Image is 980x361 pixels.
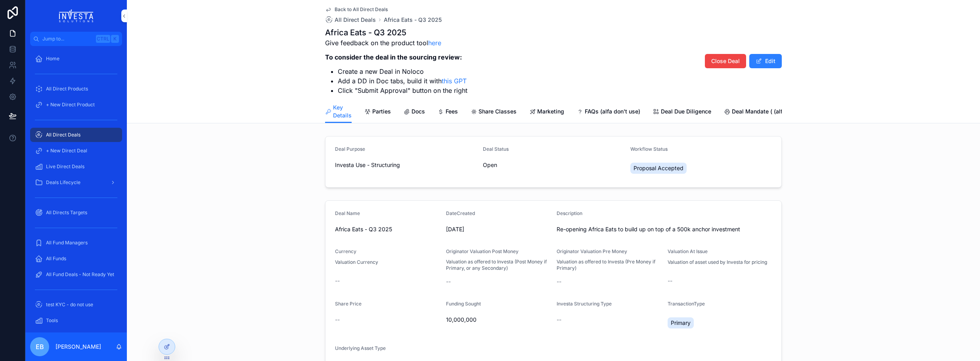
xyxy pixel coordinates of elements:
[325,53,462,61] strong: To consider the deal in the sourcing review:
[372,108,391,115] span: Parties
[668,277,672,285] span: --
[668,248,708,254] span: Valuation At Issue
[483,146,509,152] span: Deal Status
[335,161,400,169] span: Investa Use - Structuring
[479,108,517,115] span: Share Classes
[59,10,94,22] img: App logo
[112,36,118,42] span: K
[30,82,122,96] a: All Direct Products
[46,179,80,186] span: Deals Lifecycle
[446,248,519,254] span: Originator Valuation Post Money
[46,209,87,216] span: All Directs Targets
[585,108,640,115] span: FAQs (alfa don't use)
[335,301,362,307] span: Share Price
[325,100,352,123] a: Key Details
[46,317,58,324] span: Tools
[333,104,352,119] span: Key Details
[446,259,551,271] span: Valuation as offered to Investa (Post Money if Primary, or any Secondary)
[96,35,110,43] span: Ctrl
[537,108,564,115] span: Marketing
[36,342,44,351] span: EB
[711,57,740,65] span: Close Deal
[30,128,122,142] a: All Direct Deals
[338,86,467,95] li: Click "Submit Approval" button on the right
[335,225,440,233] span: Africa Eats - Q3 2025
[30,267,122,282] a: All Fund Deals - Not Ready Yet
[46,86,88,92] span: All Direct Products
[46,56,59,62] span: Home
[724,104,816,120] a: Deal Mandate ( (alfa don't use))
[557,259,661,271] span: Valuation as offered to Investa (Pre Money if Primary)
[483,161,497,169] span: Open
[335,6,388,13] span: Back to All Direct Deals
[529,104,564,120] a: Marketing
[749,54,782,68] button: Edit
[335,316,340,324] span: --
[557,210,582,216] span: Description
[338,67,467,76] li: Create a new Deal in Noloco
[446,210,475,216] span: DateCreated
[557,301,612,307] span: Investa Structuring Type
[335,345,386,351] span: Underlying Asset Type
[46,163,84,170] span: Live Direct Deals
[335,277,340,285] span: --
[471,104,517,120] a: Share Classes
[30,32,122,46] button: Jump to...CtrlK
[25,46,127,332] div: scrollable content
[30,159,122,174] a: Live Direct Deals
[46,132,80,138] span: All Direct Deals
[653,104,711,120] a: Deal Due Diligence
[30,52,122,66] a: Home
[338,76,467,86] li: Add a DD in Doc tabs, build it with
[30,144,122,158] a: + New Direct Deal
[364,104,391,120] a: Parties
[335,146,365,152] span: Deal Purpose
[46,102,95,108] span: + New Direct Product
[446,225,551,233] span: [DATE]
[732,108,816,115] span: Deal Mandate ( (alfa don't use))
[705,54,746,68] button: Close Deal
[384,16,442,24] a: Africa Eats - Q3 2025
[325,6,388,13] a: Back to All Direct Deals
[438,104,458,120] a: Fees
[30,298,122,312] a: test KYC - do not use
[42,36,93,42] span: Jump to...
[335,259,378,266] p: Valuation Currency
[446,108,458,115] span: Fees
[557,278,561,286] span: --
[46,240,88,246] span: All Fund Managers
[30,205,122,220] a: All Directs Targets
[442,77,467,85] a: this GPT
[577,104,640,120] a: FAQs (alfa don't use)
[56,343,101,351] p: [PERSON_NAME]
[446,316,551,324] span: 10,000,000
[30,236,122,250] a: All Fund Managers
[46,301,93,308] span: test KYC - do not use
[325,16,376,24] a: All Direct Deals
[412,108,425,115] span: Docs
[30,175,122,190] a: Deals Lifecycle
[46,148,87,154] span: + New Direct Deal
[325,38,467,48] p: Give feedback on the product tool
[428,39,441,47] a: here
[668,259,767,266] p: Valuation of asset used by Investa for pricing
[634,164,683,172] span: Proposal Accepted
[46,255,66,262] span: All Funds
[630,146,668,152] span: Workflow Status
[30,98,122,112] a: + New Direct Product
[404,104,425,120] a: Docs
[30,252,122,266] a: All Funds
[335,16,376,24] span: All Direct Deals
[557,225,772,233] span: Re-opening Africa Eats to build up on top of a 500k anchor investment
[335,210,360,216] span: Deal Name
[46,271,114,278] span: All Fund Deals - Not Ready Yet
[671,319,691,327] span: Primary
[661,108,711,115] span: Deal Due Diligence
[446,278,451,286] span: --
[557,316,561,324] span: --
[446,301,481,307] span: Funding Sought
[335,248,356,254] span: Currency
[668,301,705,307] span: TransactionType
[325,27,467,38] h1: Africa Eats - Q3 2025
